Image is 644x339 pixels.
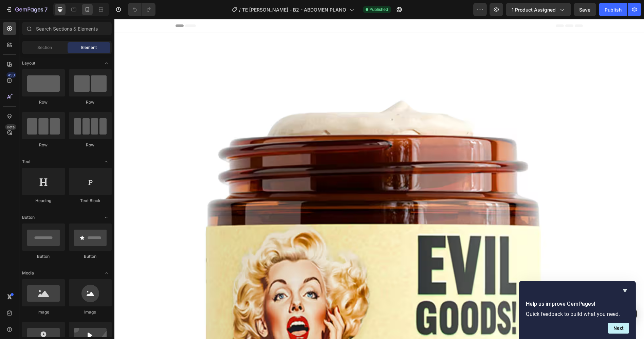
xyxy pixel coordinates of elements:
[22,22,112,35] input: Search Sections & Elements
[526,300,629,308] h2: Help us improve GemPages!
[574,3,596,16] button: Save
[3,3,51,16] button: 7
[605,6,622,13] div: Publish
[22,99,65,105] div: Row
[22,214,35,220] span: Button
[608,323,629,334] button: Next question
[69,309,112,315] div: Image
[239,6,241,13] span: /
[6,72,16,78] div: 450
[101,212,112,223] span: Toggle open
[22,60,35,66] span: Layout
[242,6,347,13] span: TE [PERSON_NAME] - B2 - ABDOMEN PLANO
[526,286,629,334] div: Help us improve GemPages!
[621,286,629,295] button: Hide survey
[22,309,65,315] div: Image
[22,159,31,165] span: Text
[512,6,556,13] span: 1 product assigned
[22,198,65,204] div: Heading
[526,311,629,317] p: Quick feedback to build what you need.
[69,253,112,260] div: Button
[101,58,112,69] span: Toggle open
[38,44,52,51] span: Section
[579,7,591,13] span: Save
[69,198,112,204] div: Text Block
[81,44,97,51] span: Element
[370,6,388,13] span: Published
[22,253,65,260] div: Button
[5,124,16,130] div: Beta
[69,142,112,148] div: Row
[22,270,34,276] span: Media
[22,142,65,148] div: Row
[114,19,644,339] iframe: Design area
[101,268,112,279] span: Toggle open
[128,3,155,16] div: Undo/Redo
[506,3,571,16] button: 1 product assigned
[599,3,627,16] button: Publish
[101,156,112,167] span: Toggle open
[44,5,48,14] p: 7
[69,99,112,105] div: Row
